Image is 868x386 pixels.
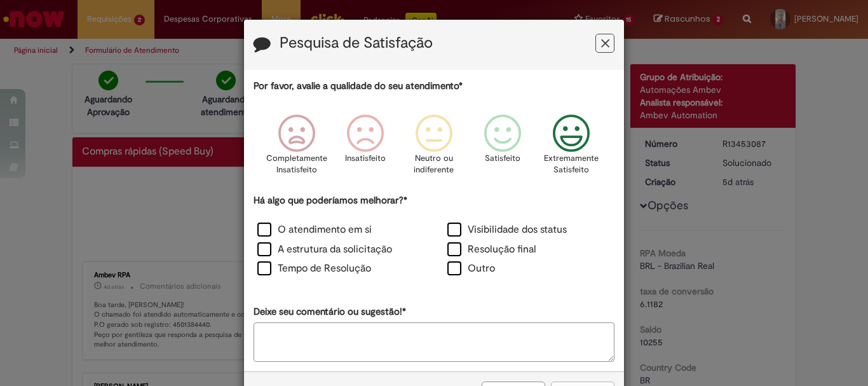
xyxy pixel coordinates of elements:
label: A estrutura da solicitação [257,242,392,257]
label: Visibilidade dos status [447,223,567,237]
p: Extremamente Satisfeito [544,153,599,176]
p: Satisfeito [485,153,520,165]
div: Insatisfeito [333,105,398,192]
div: Satisfeito [470,105,535,192]
div: Completamente Insatisfeito [264,105,329,192]
label: Tempo de Resolução [257,261,371,276]
label: Pesquisa de Satisfação [280,35,433,52]
p: Completamente Insatisfeito [266,153,327,176]
label: Outro [447,261,495,276]
p: Insatisfeito [345,153,386,165]
label: Por favor, avalie a qualidade do seu atendimento* [254,79,463,93]
label: O atendimento em si [257,223,372,237]
div: Extremamente Satisfeito [539,105,604,192]
label: Resolução final [447,242,536,257]
div: Neutro ou indiferente [402,105,466,192]
p: Neutro ou indiferente [411,153,457,176]
div: Há algo que poderíamos melhorar?* [254,194,614,280]
label: Deixe seu comentário ou sugestão!* [254,305,406,319]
